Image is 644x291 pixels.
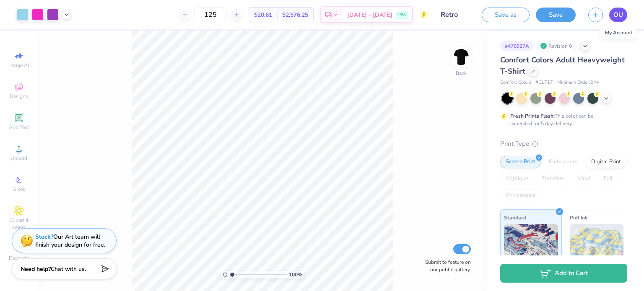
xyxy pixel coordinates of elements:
[613,10,623,20] span: OU
[10,155,27,162] span: Upload
[51,265,86,273] span: Chat with us.
[510,113,555,119] strong: Fresh Prints Flash:
[535,79,553,86] span: # C1717
[21,265,51,273] strong: Need help?
[421,258,471,273] label: Submit to feature on our public gallery.
[536,8,576,22] button: Save
[500,55,625,76] span: Comfort Colors Adult Heavyweight T-Shirt
[434,6,475,23] input: Untitled Design
[543,156,583,168] div: Embroidery
[9,124,29,131] span: Add Text
[194,7,227,22] input: – –
[504,213,526,222] span: Standard
[572,173,596,185] div: Vinyl
[4,217,34,230] span: Clipart & logos
[10,93,28,100] span: Designs
[500,264,627,283] button: Add to Cart
[347,10,392,19] span: [DATE] - [DATE]
[570,213,587,222] span: Puff Ink
[453,49,470,65] img: Back
[35,233,53,241] strong: Stuck?
[504,224,558,266] img: Standard
[13,186,26,193] span: Greek
[500,173,534,185] div: Applique
[254,10,272,19] span: $20.61
[9,255,29,261] span: Decorate
[536,173,570,185] div: Transfers
[482,8,530,22] button: Save as
[557,79,599,86] span: Minimum Order: 24 +
[570,224,624,266] img: Puff Ink
[600,27,637,39] div: My Account
[456,70,467,77] div: Back
[609,8,627,22] a: OU
[500,156,541,168] div: Screen Print
[282,10,308,19] span: $2,576.25
[289,271,302,278] span: 100 %
[9,62,29,69] span: Image AI
[397,12,406,18] span: FREE
[35,233,105,249] div: Our Art team will finish your design for free.
[500,139,627,149] div: Print Type
[510,112,613,127] div: This color can be expedited for 5 day delivery.
[500,79,531,86] span: Comfort Colors
[598,173,618,185] div: Foil
[500,41,534,51] div: # 476927A
[538,41,576,51] div: Revision 0
[500,189,541,202] div: Rhinestones
[586,156,626,168] div: Digital Print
